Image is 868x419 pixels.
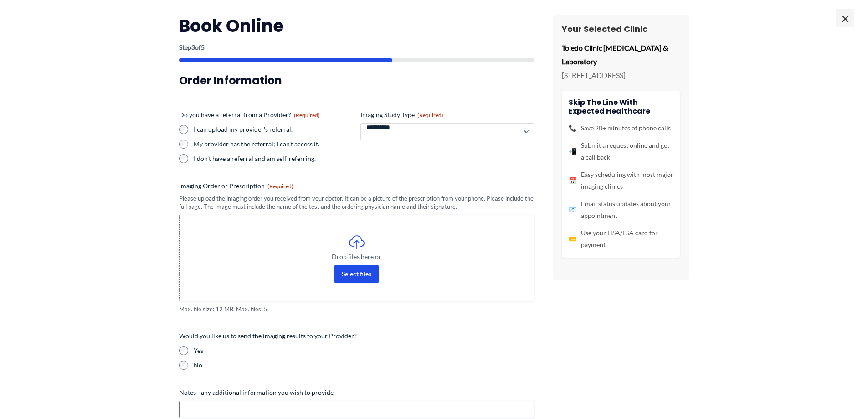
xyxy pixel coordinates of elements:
[836,9,854,27] span: ×
[569,175,576,186] span: 📅
[569,122,576,134] span: 📞
[179,15,534,37] h2: Book Online
[562,41,680,68] p: Toledo Clinic [MEDICAL_DATA] & Laboratory
[267,183,293,190] span: (Required)
[179,331,357,341] legend: Would you like us to send the imaging results to your Provider?
[360,110,534,119] label: Imaging Study Type
[294,112,320,119] span: (Required)
[562,68,680,82] p: [STREET_ADDRESS]
[569,98,673,115] h4: Skip the line with Expected Healthcare
[417,112,443,119] span: (Required)
[569,169,673,192] li: Easy scheduling with most major imaging clinics
[179,44,534,51] p: Step of
[569,227,673,251] li: Use your HSA/FSA card for payment
[198,253,516,260] span: Drop files here or
[179,305,534,314] span: Max. file size: 12 MB, Max. files: 5.
[569,204,576,216] span: 📧
[562,24,680,34] h3: Your Selected Clinic
[569,122,673,134] li: Save 20+ minutes of phone calls
[179,73,534,88] h3: Order Information
[569,233,576,245] span: 💳
[179,181,534,191] label: Imaging Order or Prescription
[179,110,320,119] legend: Do you have a referral from a Provider?
[194,125,353,134] label: I can upload my provider's referral.
[569,198,673,222] li: Email status updates about your appointment
[569,145,576,157] span: 📲
[201,43,205,51] span: 5
[179,194,534,211] div: Please upload the imaging order you received from your doctor. It can be a picture of the prescri...
[334,265,379,283] button: select files, imaging order or prescription(required)
[194,154,353,163] label: I don't have a referral and am self-referring.
[179,388,534,397] label: Notes - any additional information you wish to provide
[194,140,353,149] label: My provider has the referral; I can't access it.
[194,346,534,355] label: Yes
[194,361,534,370] label: No
[191,43,195,51] span: 3
[569,140,673,163] li: Submit a request online and get a call back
